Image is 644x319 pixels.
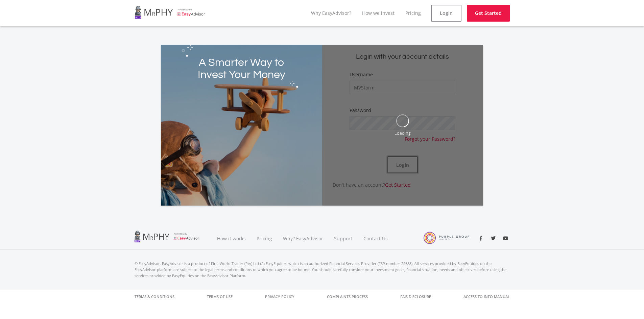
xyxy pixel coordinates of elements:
a: Terms of Use [207,290,233,304]
a: Complaints Process [327,290,368,304]
a: Access to Info Manual [463,290,510,304]
a: Get Started [467,5,510,22]
a: Privacy Policy [265,290,294,304]
div: Loading [395,130,411,136]
img: oval.svg [396,114,409,127]
a: How we invest [362,10,395,16]
a: Why EasyAdvisor? [311,10,351,16]
a: Terms & Conditions [135,290,174,304]
a: How it works [212,227,251,250]
a: Why? EasyAdvisor [278,227,329,250]
h2: A Smarter Way to Invest Your Money [193,57,290,81]
a: Pricing [405,10,421,16]
p: © EasyAdvisor. EasyAdvisor is a product of First World Trader (Pty) Ltd t/a EasyEquities which is... [135,261,510,279]
a: Login [431,5,461,22]
a: Contact Us [358,227,394,250]
a: Pricing [251,227,278,250]
a: FAIS Disclosure [400,290,431,304]
a: Support [329,227,358,250]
